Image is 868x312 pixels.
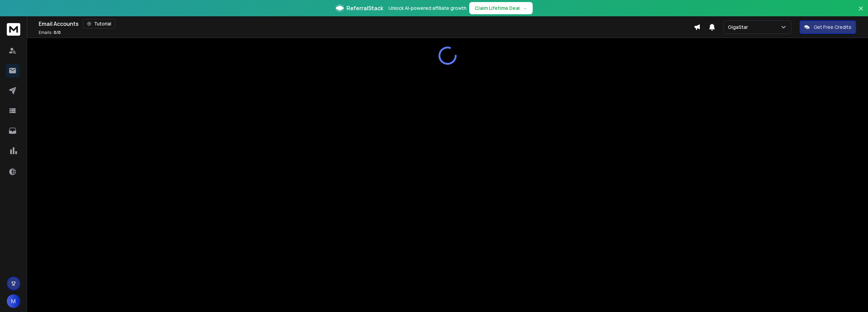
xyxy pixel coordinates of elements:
button: M [7,294,20,308]
button: Get Free Credits [800,20,856,34]
p: Unlock AI-powered affiliate growth [389,5,467,12]
p: Get Free Credits [814,24,851,31]
span: ReferralStack [347,4,383,12]
p: Emails : [39,30,61,35]
div: Email Accounts [39,19,694,29]
span: 0 / 0 [54,30,61,35]
button: Tutorial [83,19,116,29]
p: GigaStar [728,24,751,31]
button: Claim Lifetime Deal→ [469,2,533,14]
button: Close banner [856,4,865,20]
span: → [522,5,527,12]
